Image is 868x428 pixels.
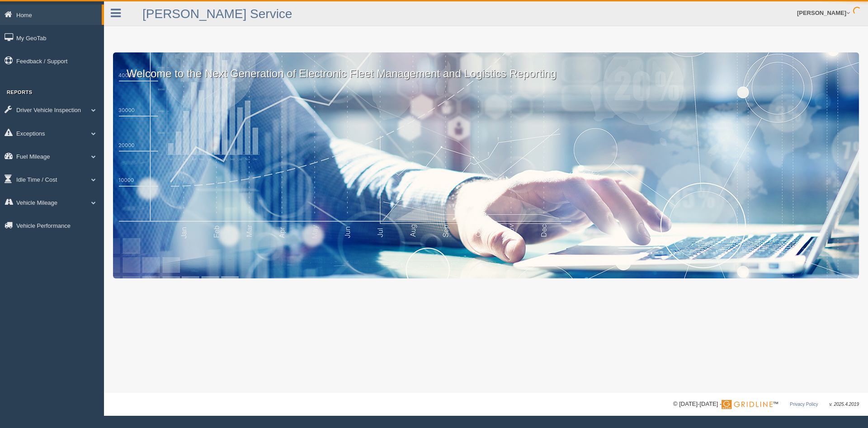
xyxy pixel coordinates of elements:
span: v. 2025.4.2019 [830,402,859,407]
a: [PERSON_NAME] Service [142,7,292,21]
a: Privacy Policy [790,402,818,407]
p: Welcome to the Next Generation of Electronic Fleet Management and Logistics Reporting [113,52,859,81]
img: Gridline [722,400,773,409]
div: © [DATE]-[DATE] - ™ [673,400,859,409]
